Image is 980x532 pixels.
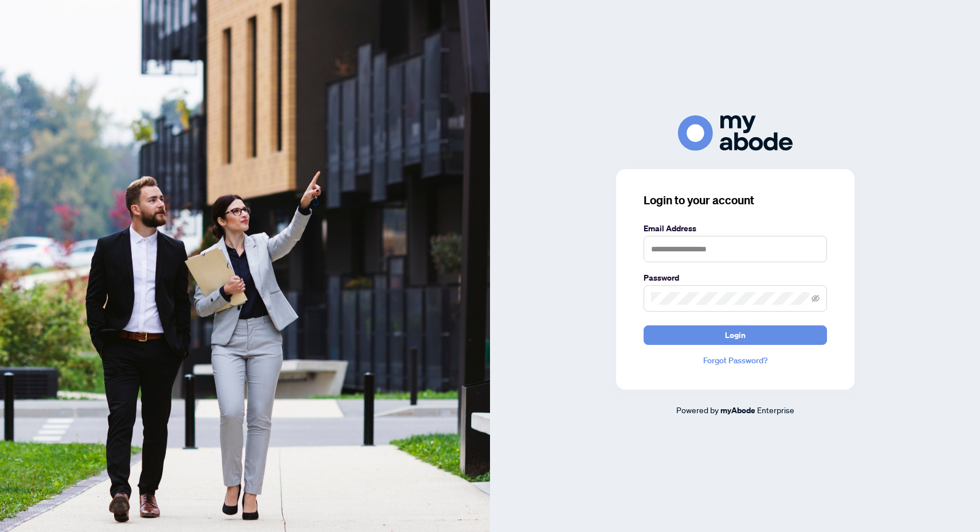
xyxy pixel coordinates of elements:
[644,354,827,367] a: Forgot Password?
[644,192,827,208] h3: Login to your account
[676,405,719,415] span: Powered by
[812,294,820,302] span: eye-invisible
[644,271,827,284] label: Password
[644,222,827,235] label: Email Address
[678,115,793,150] img: ma-logo
[725,326,746,344] span: Login
[757,405,794,415] span: Enterprise
[720,404,755,417] a: myAbode
[644,325,827,345] button: Login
